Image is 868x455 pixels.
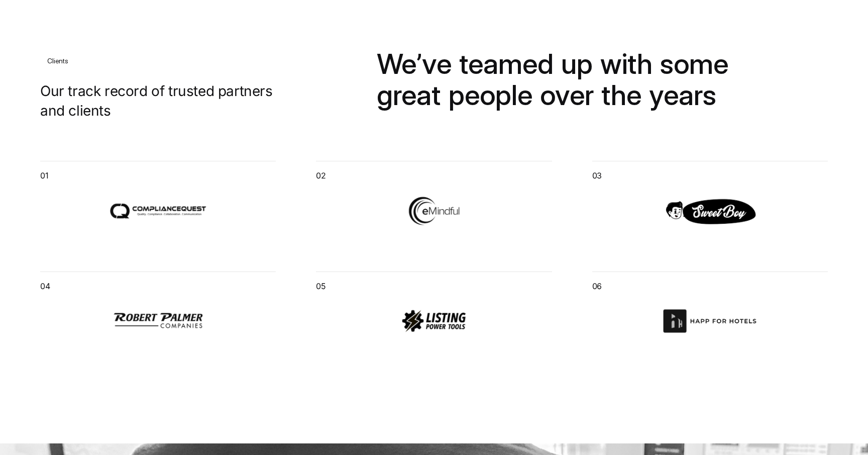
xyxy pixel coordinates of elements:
[40,280,50,293] p: 04
[592,169,602,183] p: 03
[316,169,326,183] p: 02
[592,280,602,293] p: 06
[377,49,761,111] p: We’ve teamed up with some great people over the years
[40,49,75,73] h2: Clients
[316,280,326,293] p: 05
[40,169,49,183] p: 01
[40,81,289,121] p: Our track record of trusted partners and clients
